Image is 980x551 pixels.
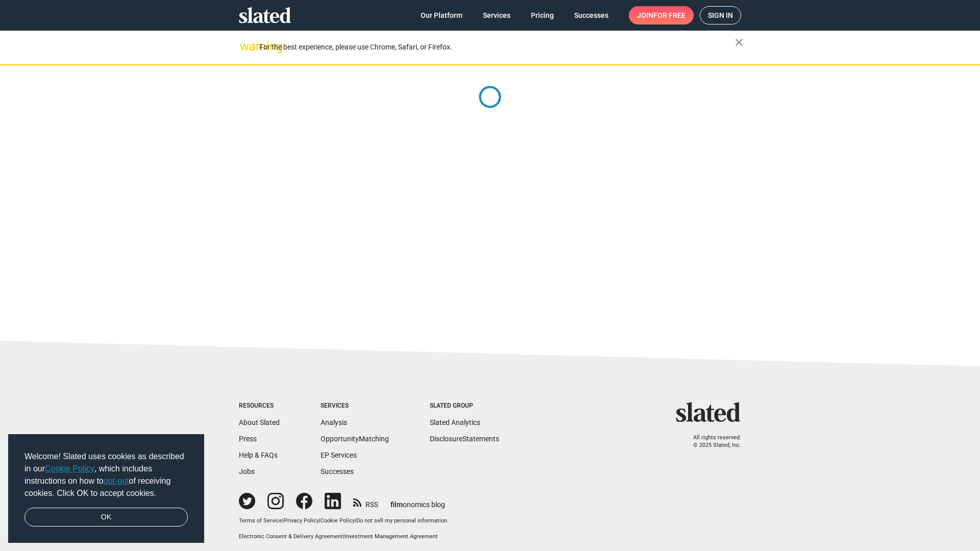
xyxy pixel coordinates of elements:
[430,435,499,443] a: DisclosureStatements
[390,500,403,509] span: film
[319,517,321,524] span: |
[239,451,278,459] a: Help & FAQs
[282,517,284,524] span: |
[321,418,347,427] a: Analysis
[239,533,343,540] a: Electronic Consent & Delivery Agreement
[239,418,280,427] a: About Slated
[412,6,471,24] a: Our Platform
[733,36,745,48] mat-icon: close
[345,533,438,540] a: Investment Management Agreement
[629,6,694,24] a: Joinfor free
[483,6,510,24] span: Services
[475,6,519,24] a: Services
[566,6,617,24] a: Successes
[531,6,554,24] span: Pricing
[24,450,188,499] span: Welcome! Slated uses cookies as described in our , which includes instructions on how to of recei...
[321,451,357,459] a: EP Services
[45,464,94,473] a: Cookie Policy
[321,517,355,524] a: Cookie Policy
[8,434,204,543] div: cookieconsent
[421,6,462,24] span: Our Platform
[682,434,741,449] p: All rights reserved. © 2025 Slated, Inc.
[343,533,345,540] span: |
[390,492,445,510] a: filmonomics blog
[523,6,562,24] a: Pricing
[321,402,389,410] div: Services
[355,517,356,524] span: |
[430,402,499,410] div: Slated Group
[239,435,257,443] a: Press
[239,467,255,475] a: Jobs
[104,477,129,485] a: opt-out
[321,435,389,443] a: OpportunityMatching
[637,6,685,24] span: Join
[574,6,608,24] span: Successes
[239,402,280,410] div: Resources
[353,494,378,510] a: RSS
[653,6,685,24] span: for free
[356,517,447,525] button: Do not sell my personal information
[284,517,319,524] a: Privacy Policy
[239,517,282,524] a: Terms of Service
[708,7,733,24] span: Sign in
[430,418,480,427] a: Slated Analytics
[700,6,741,24] a: Sign in
[321,467,354,475] a: Successes
[259,40,735,54] div: For the best experience, please use Chrome, Safari, or Firefox.
[240,40,252,53] mat-icon: warning
[24,508,188,527] a: dismiss cookie message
